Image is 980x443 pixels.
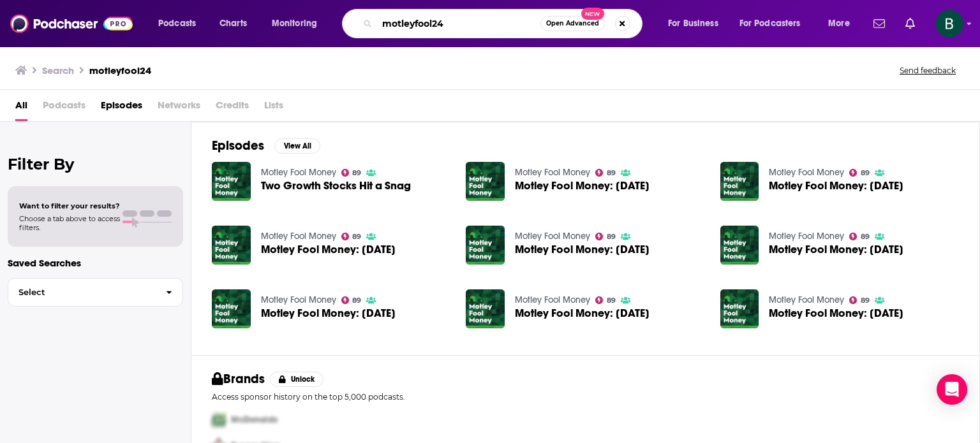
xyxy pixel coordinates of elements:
[849,296,870,304] a: 89
[231,414,278,425] span: McDonalds
[731,13,819,34] button: open menu
[739,15,801,33] span: For Podcasters
[377,13,540,34] input: Search podcasts, credits, & more...
[212,392,959,402] p: Access sponsor history on the top 5,000 podcasts.
[212,226,251,265] img: Motley Fool Money: 02.24.2012
[207,407,231,433] img: First Pro Logo
[263,13,334,34] button: open menu
[720,289,759,328] img: Motley Fool Money: 10.24.2014
[861,170,870,176] span: 89
[261,244,396,255] span: Motley Fool Money: [DATE]
[352,234,361,240] span: 89
[354,9,655,38] div: Search podcasts, credits, & more...
[15,95,27,121] a: All
[769,180,903,191] span: Motley Fool Money: [DATE]
[515,180,650,191] span: Motley Fool Money: [DATE]
[158,95,200,121] span: Networks
[261,308,396,319] span: Motley Fool Money: [DATE]
[149,13,212,34] button: open menu
[849,233,870,240] a: 89
[515,244,650,255] span: Motley Fool Money: [DATE]
[769,294,844,305] a: Motley Fool Money
[10,11,133,36] img: Podchaser - Follow, Share and Rate Podcasts
[868,13,890,34] a: Show notifications dropdown
[668,15,718,33] span: For Business
[935,10,963,38] span: Logged in as betsy46033
[341,169,362,177] a: 89
[515,180,650,191] a: Motley Fool Money: 05.24.2013
[515,294,590,305] a: Motley Fool Money
[212,289,251,328] img: Motley Fool Money: 09.24.2010
[595,296,616,304] a: 89
[352,170,361,176] span: 89
[769,244,903,255] a: Motley Fool Money: 08.24.2012
[466,162,505,201] img: Motley Fool Money: 05.24.2013
[341,296,362,304] a: 89
[720,226,759,265] img: Motley Fool Money: 08.24.2012
[8,257,183,269] p: Saved Searches
[261,231,336,242] a: Motley Fool Money
[261,244,396,255] a: Motley Fool Money: 02.24.2012
[212,162,251,201] img: Two Growth Stocks Hit a Snag
[158,15,196,33] span: Podcasts
[515,308,650,319] span: Motley Fool Money: [DATE]
[19,201,120,210] span: Want to filter your results?
[466,226,505,265] img: Motley Fool Money: 06.24.2011
[896,65,960,76] button: Send feedback
[352,298,361,303] span: 89
[8,155,183,173] h2: Filter By
[101,95,142,121] a: Episodes
[274,138,320,154] button: View All
[264,95,283,121] span: Lists
[42,64,74,76] h3: Search
[270,372,324,387] button: Unlock
[272,15,317,33] span: Monitoring
[595,169,616,177] a: 89
[211,13,255,34] a: Charts
[769,308,903,319] a: Motley Fool Money: 10.24.2014
[828,15,850,33] span: More
[607,234,616,240] span: 89
[212,138,264,154] h2: Episodes
[515,167,590,178] a: Motley Fool Money
[89,64,151,76] h3: motleyfool24
[8,278,183,307] button: Select
[595,233,616,240] a: 89
[720,162,759,201] img: Motley Fool Money: 04.24.2009
[8,288,156,296] span: Select
[607,170,616,176] span: 89
[659,13,734,34] button: open menu
[861,298,870,303] span: 89
[935,10,963,38] img: User Profile
[341,233,362,240] a: 89
[261,294,336,305] a: Motley Fool Money
[515,231,590,242] a: Motley Fool Money
[607,298,616,303] span: 89
[515,308,650,319] a: Motley Fool Money: 01.24.2014
[769,167,844,178] a: Motley Fool Money
[769,244,903,255] span: Motley Fool Money: [DATE]
[849,169,870,177] a: 89
[216,95,249,121] span: Credits
[935,10,963,38] button: Show profile menu
[540,16,605,31] button: Open AdvancedNew
[261,308,396,319] a: Motley Fool Money: 09.24.2010
[515,244,650,255] a: Motley Fool Money: 06.24.2011
[769,308,903,319] span: Motley Fool Money: [DATE]
[581,8,604,20] span: New
[769,180,903,191] a: Motley Fool Money: 04.24.2009
[937,374,967,405] div: Open Intercom Messenger
[261,180,411,191] a: Two Growth Stocks Hit a Snag
[261,167,336,178] a: Motley Fool Money
[900,13,920,34] a: Show notifications dropdown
